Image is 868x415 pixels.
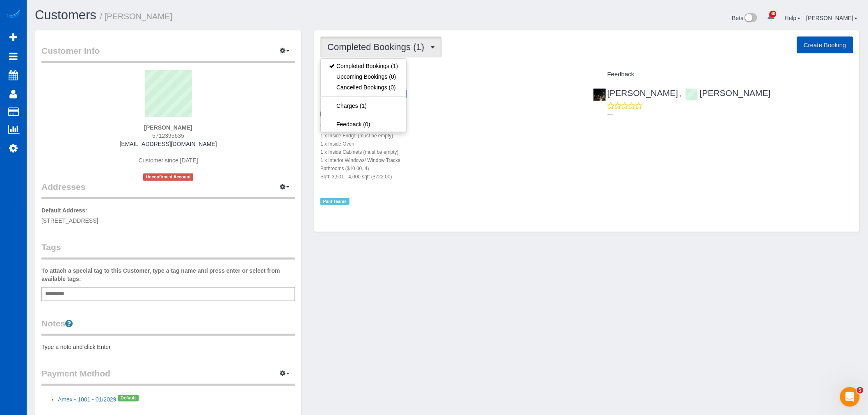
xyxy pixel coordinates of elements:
[321,61,406,71] a: Completed Bookings (1)
[593,88,678,98] a: [PERSON_NAME]
[680,91,681,97] span: ,
[857,387,863,394] span: 5
[320,141,354,147] small: 1 x Inside Oven
[41,317,295,336] legend: Notes
[806,15,858,21] a: [PERSON_NAME]
[41,343,295,351] pre: Type a note and click Enter
[41,367,295,386] legend: Payment Method
[320,166,369,171] small: Bathrooms ($10.00, 4)
[744,13,757,24] img: New interface
[685,88,771,98] a: [PERSON_NAME]
[732,15,758,21] a: Beta
[320,121,580,128] h4: 4 Bedrooms
[58,396,116,403] a: Amex - 1001 - 01/2029
[321,82,406,93] a: Cancelled Bookings (0)
[120,141,217,147] a: [EMAIL_ADDRESS][DOMAIN_NAME]
[320,149,398,155] small: 1 x Inside Cabinets (must be empty)
[41,241,295,260] legend: Tags
[840,387,860,407] iframe: Intercom live chat
[320,71,580,78] h4: Service
[35,8,96,22] a: Customers
[139,157,198,164] span: Customer since [DATE]
[327,42,428,52] span: Completed Bookings (1)
[320,36,442,57] button: Completed Bookings (1)
[608,110,853,118] p: ---
[785,15,801,21] a: Help
[770,11,777,17] span: 40
[144,124,192,131] strong: [PERSON_NAME]
[593,71,853,78] h4: Feedback
[320,133,393,139] small: 1 x Inside Fridge (must be empty)
[41,206,87,214] label: Default Address:
[594,89,606,101] img: Kateryna Maherovska
[320,109,580,118] p: One Time
[143,173,193,180] span: Unconfirmed Account
[118,395,138,401] span: Default
[5,8,21,20] img: Automaid Logo
[321,119,406,130] a: Feedback (0)
[320,198,349,205] span: Paid Teams
[41,45,295,63] legend: Customer Info
[797,36,853,54] button: Create Booking
[321,71,406,82] a: Upcoming Bookings (0)
[320,157,400,163] small: 1 x Interior Windows/ Window Tracks
[763,8,779,26] a: 40
[320,174,392,180] small: Sqft: 3,501 - 4,000 sqft ($722.00)
[41,267,295,283] label: To attach a special tag to this Customer, type a tag name and press enter or select from availabl...
[321,100,406,111] a: Charges (1)
[100,12,173,21] small: / [PERSON_NAME]
[152,132,184,139] span: 5712395635
[41,217,98,224] span: [STREET_ADDRESS]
